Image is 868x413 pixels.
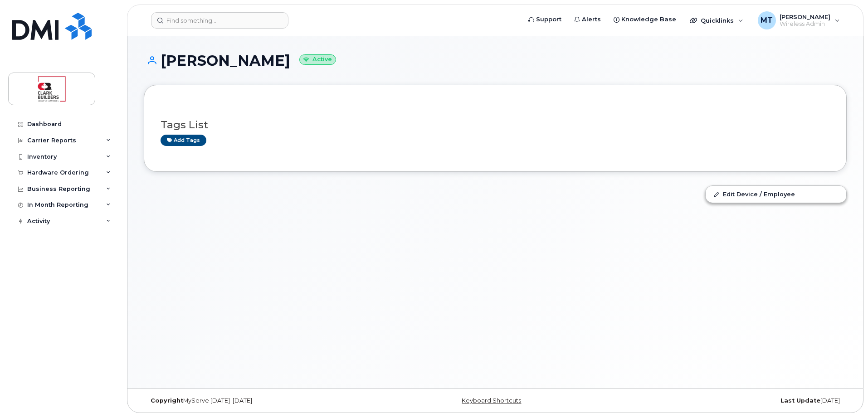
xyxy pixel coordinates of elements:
strong: Copyright [151,397,183,404]
small: Active [299,54,336,65]
div: MyServe [DATE]–[DATE] [144,397,378,404]
a: Add tags [161,135,206,146]
h3: Tags List [161,119,830,131]
div: [DATE] [612,397,847,404]
a: Edit Device / Employee [706,186,846,202]
a: Keyboard Shortcuts [462,397,521,404]
h1: [PERSON_NAME] [144,53,847,68]
strong: Last Update [780,397,820,404]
